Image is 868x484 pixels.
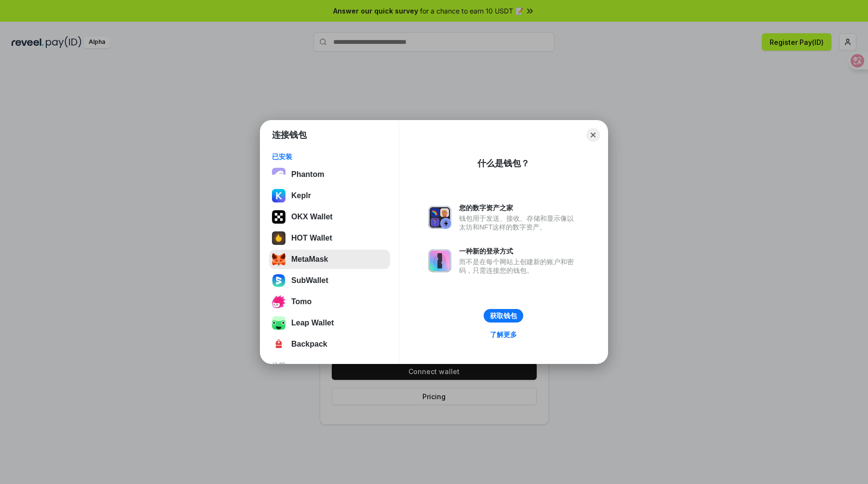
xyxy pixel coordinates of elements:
img: svg+xml,%3Csvg%20xmlns%3D%22http%3A%2F%2Fwww.w3.org%2F2000%2Fsvg%22%20fill%3D%22none%22%20viewBox... [428,206,451,229]
button: HOT Wallet [269,229,390,248]
div: Leap Wallet [291,319,334,327]
div: 而不是在每个网站上创建新的账户和密码，只需连接您的钱包。 [459,257,579,275]
button: MetaMask [269,250,390,269]
button: 获取钱包 [484,309,523,323]
img: 5VZ71FV6L7PA3gg3tXrdQ+DgLhC+75Wq3no69P3MC0NFQpx2lL04Ql9gHK1bRDjsSBIvScBnDTk1WrlGIZBorIDEYJj+rhdgn... [272,210,285,224]
div: MetaMask [291,255,328,264]
div: 已安装 [272,152,387,161]
div: 推荐 [272,362,387,370]
div: Tomo [291,297,312,306]
div: 获取钱包 [490,311,517,320]
img: svg+xml;base64,PHN2ZyB3aWR0aD0iMTYwIiBoZWlnaHQ9IjE2MCIgZmlsbD0ibm9uZSIgeG1sbnM9Imh0dHA6Ly93d3cudz... [272,274,285,287]
button: Backpack [269,335,390,354]
div: Phantom [291,170,324,179]
div: SubWallet [291,276,328,285]
button: Close [586,128,600,142]
button: Leap Wallet [269,313,390,333]
div: 什么是钱包？ [477,158,529,169]
button: Phantom [269,165,390,184]
img: 4BxBxKvl5W07cAAAAASUVORK5CYII= [272,337,285,351]
div: 了解更多 [490,330,517,339]
button: Tomo [269,292,390,311]
button: SubWallet [269,271,390,290]
h1: 连接钱包 [272,129,307,141]
div: Keplr [291,191,311,200]
img: svg+xml;base64,PHN2ZyB3aWR0aD0iMzUiIGhlaWdodD0iMzQiIHZpZXdCb3g9IjAgMCAzNSAzNCIgZmlsbD0ibm9uZSIgeG... [272,253,285,266]
img: epq2vO3P5aLWl15yRS7Q49p1fHTx2Sgh99jU3kfXv7cnPATIVQHAx5oQs66JWv3SWEjHOsb3kKgmE5WNBxBId7C8gm8wEgOvz... [272,168,285,181]
div: 钱包用于发送、接收、存储和显示像以太坊和NFT这样的数字资产。 [459,214,579,231]
img: ByMCUfJCc2WaAAAAAElFTkSuQmCC [272,189,285,202]
button: Keplr [269,186,390,205]
img: svg+xml,%3Csvg%20xmlns%3D%22http%3A%2F%2Fwww.w3.org%2F2000%2Fsvg%22%20fill%3D%22none%22%20viewBox... [428,249,451,272]
div: Backpack [291,340,327,349]
img: 8zcXD2M10WKU0JIAAAAASUVORK5CYII= [272,231,285,245]
div: 一种新的登录方式 [459,247,579,255]
div: HOT Wallet [291,234,332,242]
img: svg+xml;base64,PHN2ZyB3aWR0aD0iMzIiIGhlaWdodD0iMzIiIHZpZXdCb3g9IjAgMCAzMiAzMiIgZmlsbD0ibm9uZSIgeG... [272,295,285,309]
img: z+3L+1FxxXUeUMECPaK8gprIwhdlxV+hQdAXuUyJwW6xfJRlUUBFGbLJkqNlJgXjn6ghaAaYmDimBFRMSIqKAGPGvqu25lMm1... [272,316,285,330]
div: 您的数字资产之家 [459,203,579,212]
button: OKX Wallet [269,207,390,227]
div: OKX Wallet [291,213,333,221]
a: 了解更多 [484,328,523,341]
